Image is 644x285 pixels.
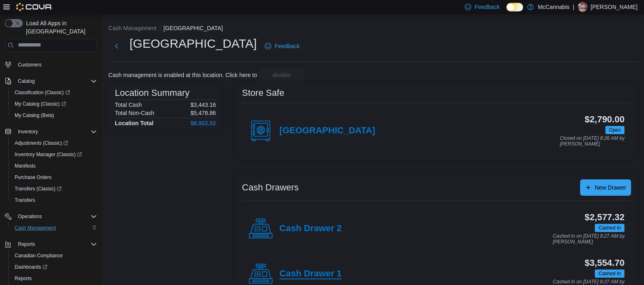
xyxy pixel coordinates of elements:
[15,174,52,181] span: Purchase Orders
[8,194,100,206] button: Transfers
[8,110,100,121] button: My Catalog (Beta)
[262,38,303,54] a: Feedback
[15,186,62,192] span: Transfers (Classic)
[11,99,69,109] a: My Catalog (Classic)
[18,213,42,220] span: Operations
[108,24,637,34] nav: An example of EuiBreadcrumbs
[15,151,82,158] span: Inventory Manager (Classic)
[15,101,66,107] span: My Catalog (Classic)
[15,59,97,69] span: Customers
[15,212,97,221] span: Operations
[609,126,621,134] span: Open
[595,224,624,232] span: Cashed In
[16,3,53,11] img: Cova
[11,88,97,97] span: Classification (Classic)
[242,88,284,98] h3: Store Safe
[15,239,38,249] button: Reports
[585,115,624,124] h3: $2,790.00
[18,62,42,68] span: Customers
[15,252,63,259] span: Canadian Compliance
[2,75,100,87] button: Catalog
[11,195,97,205] span: Transfers
[11,251,66,261] a: Canadian Compliance
[15,76,38,86] button: Catalog
[130,35,257,52] h1: [GEOGRAPHIC_DATA]
[11,161,97,171] span: Manifests
[279,269,342,279] h4: Cash Drawer 1
[15,275,32,282] span: Reports
[591,2,637,12] p: [PERSON_NAME]
[11,262,97,272] span: Dashboards
[191,110,216,116] p: $5,478.86
[15,127,41,137] button: Inventory
[573,2,574,12] p: |
[275,42,299,50] span: Feedback
[8,222,100,234] button: Cash Management
[11,150,85,159] a: Inventory Manager (Classic)
[15,112,54,119] span: My Catalog (Beta)
[11,262,51,272] a: Dashboards
[11,138,97,148] span: Adjustments (Classic)
[11,223,97,233] span: Cash Management
[15,264,47,270] span: Dashboards
[115,110,154,116] h6: Total Non-Cash
[8,137,100,149] a: Adjustments (Classic)
[580,179,631,196] button: New Drawer
[15,225,56,231] span: Cash Management
[15,239,97,249] span: Reports
[598,224,621,232] span: Cashed In
[11,110,57,120] a: My Catalog (Beta)
[23,19,97,35] span: Load All Apps in [GEOGRAPHIC_DATA]
[11,110,97,120] span: My Catalog (Beta)
[8,149,100,160] a: Inventory Manager (Classic)
[8,87,100,98] a: Classification (Classic)
[11,99,97,109] span: My Catalog (Classic)
[8,261,100,273] a: Dashboards
[560,136,624,147] p: Closed on [DATE] 8:26 AM by [PERSON_NAME]
[15,127,97,137] span: Inventory
[605,126,624,134] span: Open
[11,88,73,97] a: Classification (Classic)
[8,160,100,172] button: Manifests
[15,89,70,96] span: Classification (Classic)
[18,78,35,84] span: Catalog
[15,197,35,203] span: Transfers
[242,183,299,192] h3: Cash Drawers
[11,274,97,283] span: Reports
[108,38,125,54] button: Next
[15,212,45,221] button: Operations
[598,270,621,277] span: Cashed In
[15,76,97,86] span: Catalog
[8,183,100,194] a: Transfers (Classic)
[2,239,100,250] button: Reports
[115,88,189,98] h3: Location Summary
[8,273,100,284] button: Reports
[8,172,100,183] button: Purchase Orders
[8,98,100,110] a: My Catalog (Classic)
[11,150,97,159] span: Inventory Manager (Classic)
[11,251,97,261] span: Canadian Compliance
[553,234,624,245] p: Cashed In on [DATE] 8:27 AM by [PERSON_NAME]
[8,250,100,261] button: Canadian Compliance
[11,161,39,171] a: Manifests
[15,163,35,169] span: Manifests
[2,58,100,70] button: Customers
[506,11,507,12] span: Dark Mode
[11,138,71,148] a: Adjustments (Classic)
[191,102,216,108] p: $3,443.16
[11,172,55,182] a: Purchase Orders
[18,241,35,247] span: Reports
[115,120,154,126] h4: Location Total
[595,183,626,192] span: New Drawer
[11,195,38,205] a: Transfers
[273,71,290,79] span: disable
[18,128,38,135] span: Inventory
[108,72,257,78] p: Cash management is enabled at this location. Click here to
[279,223,342,234] h4: Cash Drawer 2
[538,2,569,12] p: McCannabis
[2,126,100,137] button: Inventory
[191,120,216,126] h4: $8,922.02
[11,184,97,194] span: Transfers (Classic)
[506,3,523,11] input: Dark Mode
[595,270,624,278] span: Cashed In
